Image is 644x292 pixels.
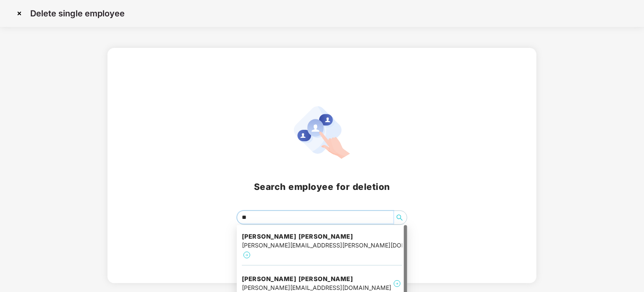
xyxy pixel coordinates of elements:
button: search [393,211,406,224]
div: [PERSON_NAME][EMAIL_ADDRESS][PERSON_NAME][DOMAIN_NAME] [242,241,402,250]
h4: [PERSON_NAME] [PERSON_NAME] [242,232,402,241]
h4: [PERSON_NAME] [PERSON_NAME] [242,275,391,283]
span: search [393,214,406,221]
p: Delete single employee [30,8,125,18]
img: svg+xml;base64,PHN2ZyBpZD0iQ3Jvc3MtMzJ4MzIiIHhtbG5zPSJodHRwOi8vd3d3LnczLm9yZy8yMDAwL3N2ZyIgd2lkdG... [13,7,26,20]
h2: Search employee for deletion [118,180,527,194]
img: svg+xml;base64,PHN2ZyB4bWxucz0iaHR0cDovL3d3dy53My5vcmcvMjAwMC9zdmciIHdpZHRoPSIyNCIgaGVpZ2h0PSIyNC... [242,250,252,260]
img: svg+xml;base64,PHN2ZyB4bWxucz0iaHR0cDovL3d3dy53My5vcmcvMjAwMC9zdmciIHhtbG5zOnhsaW5rPSJodHRwOi8vd3... [294,106,350,159]
img: svg+xml;base64,PHN2ZyB4bWxucz0iaHR0cDovL3d3dy53My5vcmcvMjAwMC9zdmciIHdpZHRoPSIyNCIgaGVpZ2h0PSIyNC... [392,279,402,289]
